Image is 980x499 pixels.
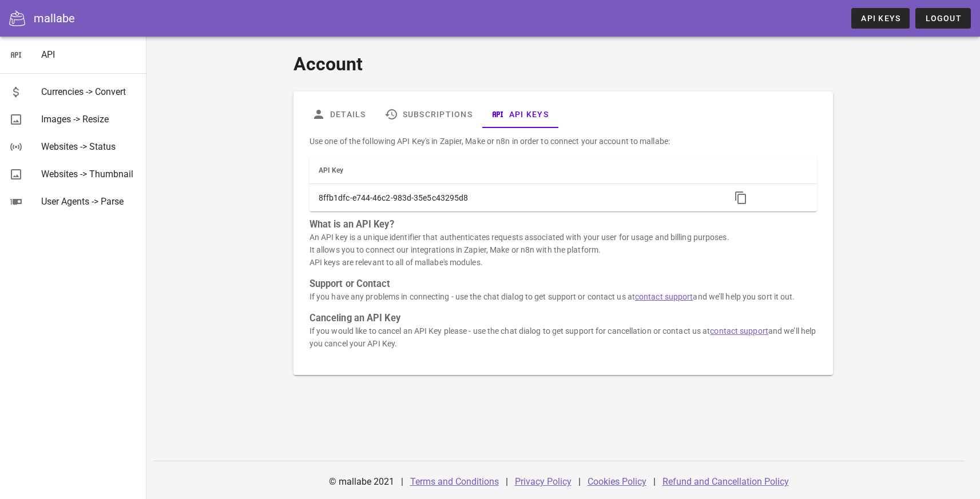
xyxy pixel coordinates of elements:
p: If you have any problems in connecting - use the chat dialog to get support or contact us at and ... [310,290,817,303]
th: API Key: Not sorted. Activate to sort ascending. [310,157,722,184]
a: Terms and Conditions [410,476,499,487]
h3: Canceling an API Key [310,312,817,325]
span: API Key [319,166,344,174]
p: Use one of the following API Key's in Zapier, Make or n8n in order to connect your account to mal... [310,135,817,147]
a: Subscriptions [375,101,482,128]
span: API Keys [860,14,900,23]
a: Refund and Cancellation Policy [662,476,789,487]
a: Details [303,101,375,128]
p: If you would like to cancel an API Key please - use the chat dialog to get support for cancellati... [310,325,817,350]
div: | [653,468,656,496]
h3: Support or Contact [310,278,817,290]
td: 8ffb1dfc-e744-46c2-983d-35e5c43295d8 [310,184,722,211]
div: User Agents -> Parse [41,196,137,207]
a: Privacy Policy [515,476,572,487]
h1: Account [293,50,833,78]
a: API Keys [851,8,910,29]
a: Cookies Policy [588,476,646,487]
div: | [578,468,581,496]
div: | [401,468,403,496]
div: mallabe [34,10,75,27]
iframe: Tidio Chat [737,72,980,499]
button: Logout [915,8,971,29]
div: © mallabe 2021 [322,468,401,496]
div: Images -> Resize [41,114,137,125]
p: An API key is a unique identifier that authenticates requests associated with your user for usage... [310,231,817,269]
div: | [506,468,508,496]
a: contact support [710,326,768,336]
div: Currencies -> Convert [41,86,137,97]
a: API Keys [482,101,558,128]
h3: What is an API Key? [310,218,817,231]
span: Logout [925,14,962,23]
div: API [41,49,137,60]
div: Websites -> Thumbnail [41,169,137,179]
div: Websites -> Status [41,141,137,152]
a: contact support [635,292,693,301]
